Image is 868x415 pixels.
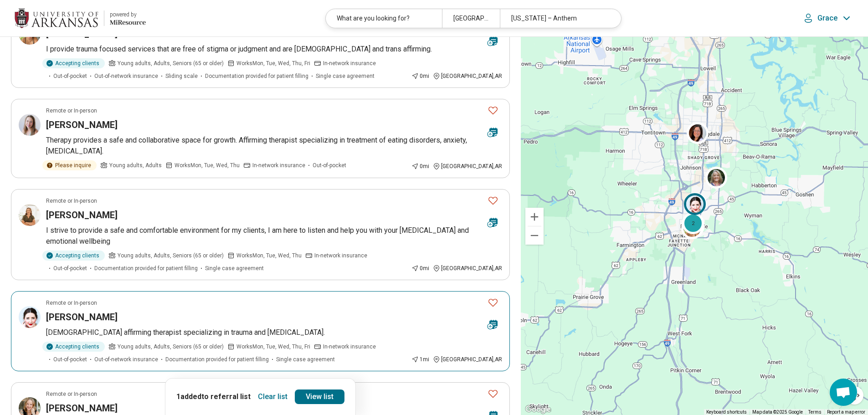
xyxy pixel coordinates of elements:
[525,226,544,245] button: Zoom out
[46,225,502,247] p: I strive to provide a safe and comfortable environment for my clients, I am here to listen and he...
[42,342,105,352] div: Accepting clients
[42,160,97,170] div: Please inquire
[236,251,302,260] span: Works Mon, Tue, Wed, Thu
[94,264,198,272] span: Documentation provided for patient filling
[484,384,502,403] button: Favorite
[236,343,310,351] span: Works Mon, Tue, Wed, Thu, Fri
[827,410,865,415] a: Report a map error
[176,391,251,402] p: 1 added
[808,410,822,415] a: Terms (opens in new tab)
[411,162,429,170] div: 0 mi
[830,379,857,406] div: Open chat
[411,264,429,272] div: 0 mi
[752,410,803,415] span: Map data ©2025 Google
[252,161,305,169] span: In-network insurance
[165,72,198,80] span: Sliding scale
[817,14,838,23] p: Grace
[314,251,367,260] span: In-network insurance
[46,402,118,415] h3: [PERSON_NAME]
[46,209,118,221] h3: [PERSON_NAME]
[433,162,502,170] div: [GEOGRAPHIC_DATA] , AR
[323,59,376,67] span: In-network insurance
[94,355,158,364] span: Out-of-network insurance
[525,208,544,226] button: Zoom in
[295,389,344,404] a: View list
[165,355,269,364] span: Documentation provided for patient filling
[42,251,105,261] div: Accepting clients
[46,44,502,55] p: I provide trauma focused services that are free of stigma or judgment and are [DEMOGRAPHIC_DATA] ...
[254,389,291,404] button: Clear list
[42,58,105,68] div: Accepting clients
[313,161,346,169] span: Out-of-pocket
[205,72,308,80] span: Documentation provided for patient filling
[94,72,158,80] span: Out-of-network insurance
[484,101,502,120] button: Favorite
[411,355,429,364] div: 1 mi
[118,343,224,351] span: Young adults, Adults, Seniors (65 or older)
[46,390,97,398] p: Remote or In-person
[326,9,442,28] div: What are you looking for?
[175,161,240,169] span: Works Mon, Tue, Wed, Thu
[682,212,704,234] div: 2
[53,72,87,80] span: Out-of-pocket
[118,251,224,260] span: Young adults, Adults, Seniors (65 or older)
[46,327,502,338] p: [DEMOGRAPHIC_DATA] affirming therapist specializing in trauma and [MEDICAL_DATA].
[46,135,502,157] p: Therapy provides a safe and collaborative space for growth. Affirming therapist specializing in t...
[46,299,97,307] p: Remote or In-person
[15,7,98,29] img: University of Arkansas
[484,191,502,210] button: Favorite
[442,9,500,28] div: [GEOGRAPHIC_DATA], [GEOGRAPHIC_DATA]
[323,343,376,351] span: In-network insurance
[53,355,87,364] span: Out-of-pocket
[433,355,502,364] div: [GEOGRAPHIC_DATA] , AR
[236,59,310,67] span: Works Mon, Tue, Wed, Thu, Fri
[316,72,375,80] span: Single case agreement
[500,9,616,28] div: [US_STATE] – Anthem
[110,10,146,19] div: powered by
[411,72,429,80] div: 0 mi
[46,107,97,115] p: Remote or In-person
[276,355,335,364] span: Single case agreement
[205,264,264,272] span: Single case agreement
[433,264,502,272] div: [GEOGRAPHIC_DATA] , AR
[46,118,118,131] h3: [PERSON_NAME]
[433,72,502,80] div: [GEOGRAPHIC_DATA] , AR
[53,264,87,272] span: Out-of-pocket
[118,59,224,67] span: Young adults, Adults, Seniors (65 or older)
[15,7,146,29] a: University of Arkansaspowered by
[46,311,118,323] h3: [PERSON_NAME]
[46,197,97,205] p: Remote or In-person
[484,293,502,312] button: Favorite
[109,161,162,169] span: Young adults, Adults
[201,392,251,401] span: to referral list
